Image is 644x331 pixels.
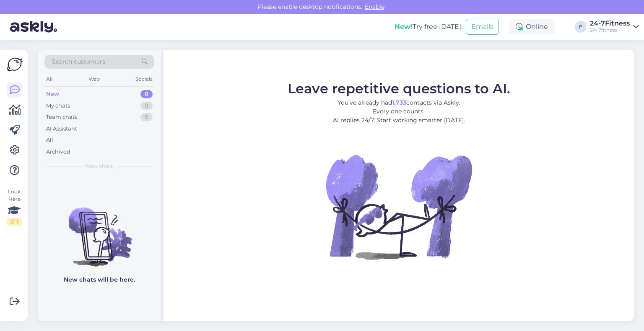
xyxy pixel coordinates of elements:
[134,74,154,85] div: Socials
[44,74,54,85] div: All
[46,102,70,110] div: My chats
[7,188,22,226] div: Look Here
[46,125,77,133] div: AI Assistant
[140,113,153,121] div: 0
[509,19,555,34] div: Online
[46,148,70,156] div: Archived
[395,23,413,31] b: New!
[466,19,499,35] button: Emails
[392,99,406,106] b: 1,733
[575,21,587,33] div: F
[7,218,22,226] div: 2 / 3
[46,136,53,144] div: All
[7,56,23,72] img: Askly Logo
[590,20,639,33] a: 24-7Fitness24-7fitness
[64,275,135,284] p: New chats will be here.
[395,22,462,32] div: Try free [DATE]:
[590,27,630,33] div: 24-7fitness
[46,113,77,121] div: Team chats
[140,102,153,110] div: 0
[362,3,387,10] span: Enable
[323,131,474,282] img: No Chat active
[38,192,161,268] img: No chats
[87,74,101,85] div: Web
[86,162,113,170] span: New chats
[590,20,630,27] div: 24-7Fitness
[46,90,59,98] div: New
[288,98,510,125] p: You’ve already had contacts via Askly. Every one counts. AI replies 24/7. Start working smarter [...
[52,57,105,66] span: Search customers
[140,90,153,98] div: 0
[288,80,510,97] span: Leave repetitive questions to AI.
